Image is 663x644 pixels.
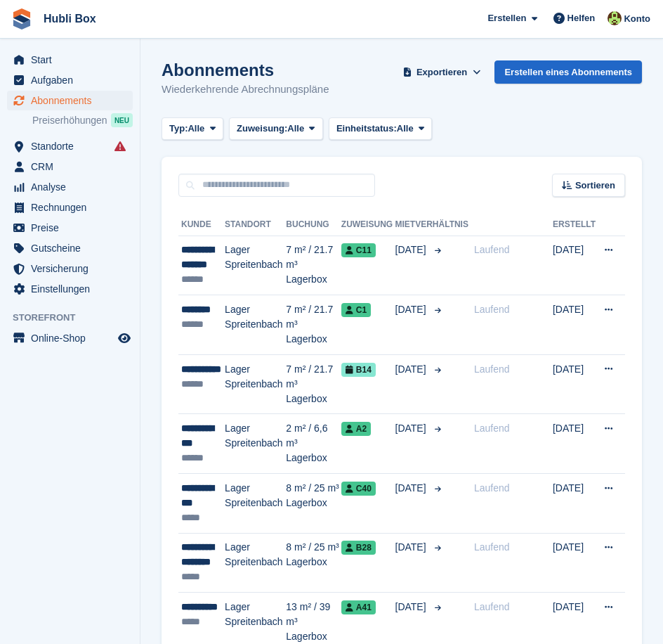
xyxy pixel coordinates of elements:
span: [DATE] [395,243,429,257]
span: Aufgaben [31,70,115,90]
span: Zuweisung: [237,122,287,136]
td: [DATE] [553,354,596,414]
td: [DATE] [553,474,596,534]
td: 2 m² / 6,6 m³ Lagerbox [286,414,341,474]
span: B28 [341,541,376,555]
span: Laufend [474,423,510,434]
span: Typ: [169,122,188,136]
span: Analyse [31,177,115,197]
span: Start [31,50,115,70]
span: C1 [341,303,371,317]
span: A2 [341,422,371,436]
button: Exportieren [400,60,484,84]
a: menu [7,157,133,176]
span: Einheitstatus: [336,122,397,136]
span: Abonnements [31,91,115,110]
th: Erstellt [553,214,596,236]
span: [DATE] [395,540,429,555]
a: menu [7,177,133,197]
span: Online-Shop [31,328,115,348]
td: Lager Spreitenbach [225,533,286,593]
a: menu [7,91,133,110]
span: B14 [341,363,376,377]
span: Konto [624,12,650,26]
span: C11 [341,243,376,257]
span: Rechnungen [31,198,115,217]
td: [DATE] [553,414,596,474]
td: Lager Spreitenbach [225,414,286,474]
span: Laufend [474,363,510,375]
td: Lager Spreitenbach [225,474,286,534]
span: Laufend [474,601,510,612]
span: CRM [31,157,115,176]
th: Zuweisung [341,214,395,236]
span: [DATE] [395,362,429,377]
span: Laufend [474,304,510,315]
span: A41 [341,600,376,614]
p: Wiederkehrende Abrechnungspläne [162,82,329,98]
button: Typ: Alle [162,117,223,141]
span: Helfen [567,11,596,25]
a: menu [7,50,133,70]
td: 8 m² / 25 m³ Lagerbox [286,533,341,593]
span: Exportieren [416,65,467,79]
a: menu [7,259,133,278]
td: [DATE] [553,236,596,295]
td: 8 m² / 25 m³ Lagerbox [286,474,341,534]
td: Lager Spreitenbach [225,354,286,414]
td: 7 m² / 21.7 m³ Lagerbox [286,354,341,414]
td: [DATE] [553,295,596,355]
span: Preiserhöhungen [32,114,107,127]
span: C40 [341,482,376,496]
img: Luca Space4you [608,11,622,25]
span: Preise [31,218,115,238]
a: Preiserhöhungen NEU [32,112,133,128]
button: Einheitstatus: Alle [329,117,433,141]
span: Versicherung [31,259,115,278]
a: menu [7,70,133,90]
a: menu [7,198,133,217]
span: Alle [287,122,304,136]
td: Lager Spreitenbach [225,236,286,295]
a: menu [7,136,133,156]
th: Mietverhältnis [395,214,468,236]
img: stora-icon-8386f47178a22dfd0bd8f6a31ec36ba5ce8667c1dd55bd0f319d3a0aa187defe.svg [11,8,32,30]
th: Kunde [178,214,225,236]
td: Lager Spreitenbach [225,295,286,355]
span: [DATE] [395,600,429,614]
i: Es sind Fehler bei der Synchronisierung von Smart-Einträgen aufgetreten [114,141,126,152]
span: Erstellen [487,11,526,25]
td: 7 m² / 21.7 m³ Lagerbox [286,236,341,295]
span: Alle [397,122,414,136]
span: Sortieren [575,179,615,193]
span: [DATE] [395,302,429,317]
a: menu [7,218,133,238]
td: [DATE] [553,533,596,593]
a: Speisekarte [7,328,133,348]
span: Storefront [13,311,140,325]
div: NEU [111,113,133,127]
span: Einstellungen [31,279,115,299]
a: Vorschau-Shop [116,330,133,347]
span: [DATE] [395,481,429,496]
span: Alle [188,122,204,136]
th: Buchung [286,214,341,236]
span: Laufend [474,541,510,553]
span: Gutscheine [31,238,115,258]
td: 7 m² / 21.7 m³ Lagerbox [286,295,341,355]
a: menu [7,279,133,299]
a: Erstellen eines Abonnements [494,60,642,84]
span: Laufend [474,244,510,255]
span: Laufend [474,482,510,494]
span: [DATE] [395,421,429,436]
a: Hubli Box [38,7,102,30]
a: menu [7,238,133,258]
h1: Abonnements [162,60,329,79]
th: Standort [225,214,286,236]
button: Zuweisung: Alle [229,117,323,141]
span: Standorte [31,136,115,156]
